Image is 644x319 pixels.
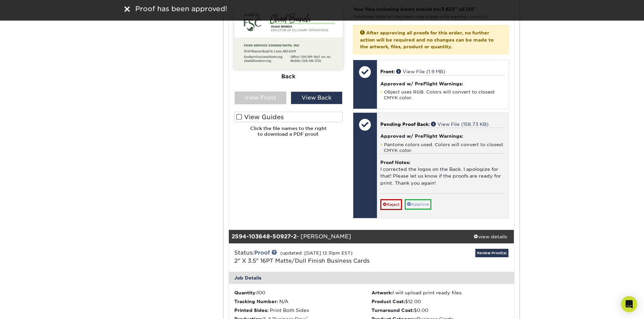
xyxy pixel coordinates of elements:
[360,30,494,49] strong: After approving all proofs for this order, no further action will be required and no changes can ...
[229,249,419,265] div: Status:
[291,91,342,104] div: View Back
[234,290,257,295] strong: Quantity:
[380,81,505,86] h4: Approved w/ PreFlight Warnings:
[372,307,509,314] li: $0.00
[380,133,505,139] h4: Approved w/ PreFlight Warnings:
[380,69,395,74] span: Front:
[280,250,353,256] small: (updated: [DATE] 12:31pm EST)
[279,299,288,304] span: N/A
[235,91,286,104] div: View Front
[124,6,130,12] img: close
[380,153,505,193] div: I corrected the logos on the Back. I apologize for that! Please let us know if the proofs are rea...
[254,249,270,256] a: Proof
[232,233,296,240] strong: 2594-103648-50927-2
[372,290,392,295] strong: Artwork:
[396,69,445,74] a: View File (1.9 MB)
[372,298,509,305] li: $12.00
[234,69,343,84] div: Back
[234,289,372,296] li: 100
[467,230,514,243] a: view details
[405,199,431,210] a: Approve
[380,122,430,127] span: Pending Proof Back:
[135,5,227,13] span: Proof has been approved!
[372,308,414,313] strong: Turnaround Cost:
[229,230,467,243] div: - [PERSON_NAME]
[380,142,505,153] li: Pantone colors used. Colors will convert to closest CMYK color.
[229,272,514,284] div: Job Details
[234,308,268,313] strong: Printed Sides:
[380,89,505,101] li: Object uses RGB. Colors will convert to closest CMYK color.
[234,299,278,304] strong: Tracking Number:
[380,160,410,165] strong: Proof Notes:
[372,299,405,304] strong: Product Cost:
[234,126,343,142] h6: Click the file names to the right to download a PDF proof.
[234,112,343,122] label: View Guides
[234,258,369,264] span: 2" X 3.5" 16PT Matte/Dull Finish Business Cards
[372,289,509,296] li: I will upload print ready files.
[431,122,488,127] a: View File (158.73 KB)
[621,296,637,312] div: Open Intercom Messenger
[380,199,402,210] a: Reject
[467,233,514,240] div: view details
[270,308,309,313] span: Print Both Sides
[475,249,508,257] a: Review Proof(s)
